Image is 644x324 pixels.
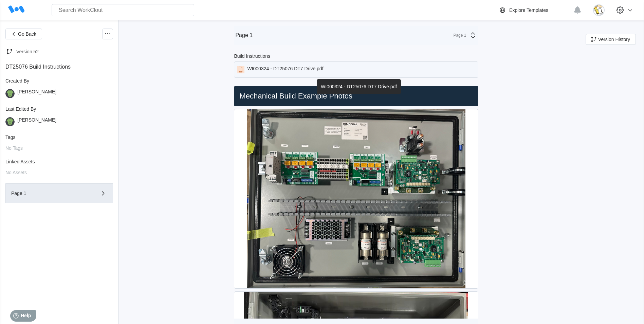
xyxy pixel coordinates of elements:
div: Last Edited By [5,106,113,112]
div: No Assets [5,170,113,175]
div: [PERSON_NAME] [17,117,56,126]
img: gator.png [5,117,15,126]
h2: Mechanical Build Example Photos [237,91,476,101]
div: WI000324 - DT25076 DT7 Drive.pdf [317,79,401,94]
span: Go Back [18,32,36,36]
div: Build Instructions [234,53,270,59]
div: Explore Templates [509,7,548,13]
div: No Tags [5,145,113,151]
div: WI000324 - DT25076 DT7 Drive.pdf [247,66,323,73]
div: Created By [5,78,113,84]
div: Tags [5,134,113,140]
img: download.jpg [593,4,605,16]
div: DT25076 Build Instructions [5,64,113,70]
div: Page 1 [449,33,466,38]
img: Screenshot2024-11-22132739.jpg [247,109,465,288]
div: Linked Assets [5,159,113,164]
div: Version 52 [16,49,39,54]
a: Explore Templates [498,6,570,14]
button: Version History [586,34,636,45]
div: [PERSON_NAME] [17,89,56,98]
span: Version History [598,37,630,42]
input: Search WorkClout [52,4,194,16]
div: Page 1 [11,191,88,196]
div: Page 1 [235,32,253,38]
img: gator.png [5,89,15,98]
button: Go Back [5,29,42,39]
button: Page 1 [5,183,113,203]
